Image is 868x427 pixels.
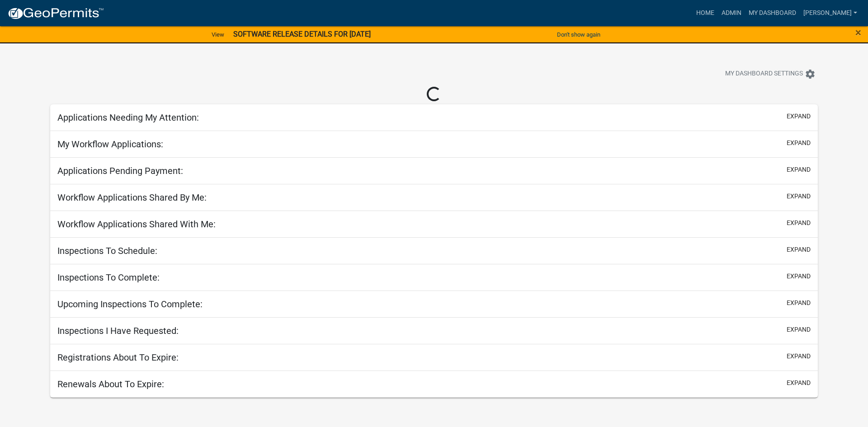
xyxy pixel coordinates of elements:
[787,272,811,281] button: expand
[57,379,164,389] h5: Renewals About To Expire:
[787,325,811,334] button: expand
[787,138,811,148] button: expand
[57,219,216,230] h5: Workflow Applications Shared With Me:
[57,245,157,256] h5: Inspections To Schedule:
[855,26,861,39] span: ×
[787,378,811,388] button: expand
[208,27,228,42] a: View
[718,65,823,83] button: My Dashboard Settingssettings
[57,139,163,150] h5: My Workflow Applications:
[693,5,718,22] a: Home
[57,272,160,283] h5: Inspections To Complete:
[787,352,811,361] button: expand
[745,5,800,22] a: My Dashboard
[787,192,811,201] button: expand
[787,112,811,121] button: expand
[57,299,203,310] h5: Upcoming Inspections To Complete:
[57,192,207,203] h5: Workflow Applications Shared By Me:
[553,27,604,42] button: Don't show again
[57,112,199,123] h5: Applications Needing My Attention:
[718,5,745,22] a: Admin
[57,165,183,176] h5: Applications Pending Payment:
[855,27,861,38] button: Close
[57,352,179,363] h5: Registrations About To Expire:
[787,218,811,228] button: expand
[57,325,179,336] h5: Inspections I Have Requested:
[787,245,811,254] button: expand
[787,165,811,174] button: expand
[787,298,811,308] button: expand
[800,5,861,22] a: [PERSON_NAME]
[725,69,803,80] span: My Dashboard Settings
[805,69,816,80] i: settings
[233,30,371,38] strong: SOFTWARE RELEASE DETAILS FOR [DATE]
